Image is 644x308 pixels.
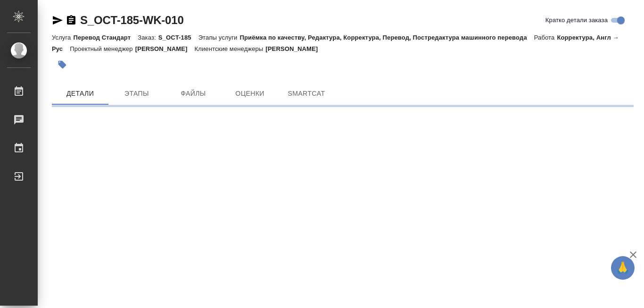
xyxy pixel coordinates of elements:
[70,45,135,52] p: Проектный менеджер
[239,34,534,41] p: Приёмка по качеству, Редактура, Корректура, Перевод, Постредактура машинного перевода
[171,88,216,100] span: Файлы
[66,15,77,26] button: Скопировать ссылку
[284,88,329,100] span: SmartCat
[80,14,184,26] a: S_OCT-185-WK-010
[545,16,608,25] span: Кратко детали заказа
[138,34,158,41] p: Заказ:
[615,258,631,278] span: 🙏
[158,34,198,41] p: S_OCT-185
[58,88,103,100] span: Детали
[52,34,73,41] p: Услуга
[227,88,272,100] span: Оценки
[195,45,266,52] p: Клиентские менеджеры
[265,45,325,52] p: [PERSON_NAME]
[73,34,138,41] p: Перевод Стандарт
[52,15,63,26] button: Скопировать ссылку для ЯМессенджера
[611,256,635,280] button: 🙏
[534,34,557,41] p: Работа
[135,45,195,52] p: [PERSON_NAME]
[114,88,159,100] span: Этапы
[52,54,73,75] button: Добавить тэг
[198,34,240,41] p: Этапы услуги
